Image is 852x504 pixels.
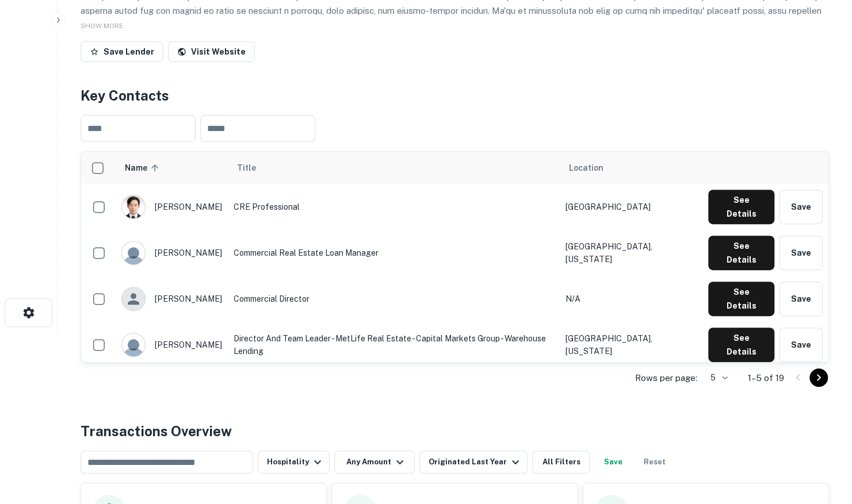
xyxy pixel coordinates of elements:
h4: Key Contacts [81,85,829,106]
div: [PERSON_NAME] [121,287,222,311]
div: Originated Last Year [429,455,522,469]
div: 5 [702,370,729,386]
button: See Details [708,328,774,362]
div: [PERSON_NAME] [121,195,222,219]
img: 1604722876379 [122,195,145,218]
button: Go to next page [809,368,828,387]
span: Name [125,161,162,175]
img: 9c8pery4andzj6ohjkjp54ma2 [122,241,145,264]
td: Commercial Director [228,276,560,322]
span: Location [569,161,603,175]
td: [GEOGRAPHIC_DATA], [US_STATE] [560,230,702,276]
button: Save [779,236,823,270]
img: 9c8pery4andzj6ohjkjp54ma2 [122,333,145,356]
span: SHOW MORE [81,22,123,30]
button: All Filters [532,451,590,474]
button: Save [779,282,823,316]
button: Save Lender [81,41,163,62]
button: Save your search to get updates of matches that match your search criteria. [594,451,631,474]
div: [PERSON_NAME] [121,241,222,265]
th: Location [560,152,702,184]
button: Hospitality [258,451,330,474]
button: Save [779,328,823,362]
td: Director and Team Leader - MetLife Real Estate - Capital Markets Group - Warehouse Lending [228,322,560,368]
button: Save [779,190,823,224]
td: Commercial Real Estate Loan Manager [228,230,560,276]
td: [GEOGRAPHIC_DATA] [560,184,702,230]
h4: Transactions Overview [81,421,232,441]
button: Reset [636,451,673,474]
a: Visit Website [168,41,255,62]
p: 1–5 of 19 [748,371,784,385]
button: Originated Last Year [419,451,528,474]
td: CRE Professional [228,184,560,230]
span: Title [237,161,271,175]
th: Title [228,152,560,184]
div: [PERSON_NAME] [121,333,222,357]
button: See Details [708,236,774,270]
td: N/A [560,276,702,322]
td: [GEOGRAPHIC_DATA], [US_STATE] [560,322,702,368]
button: See Details [708,282,774,316]
p: Rows per page: [635,371,697,385]
button: Any Amount [334,451,415,474]
iframe: Chat Widget [794,412,852,467]
button: See Details [708,190,774,224]
div: scrollable content [81,152,828,362]
th: Name [116,152,228,184]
